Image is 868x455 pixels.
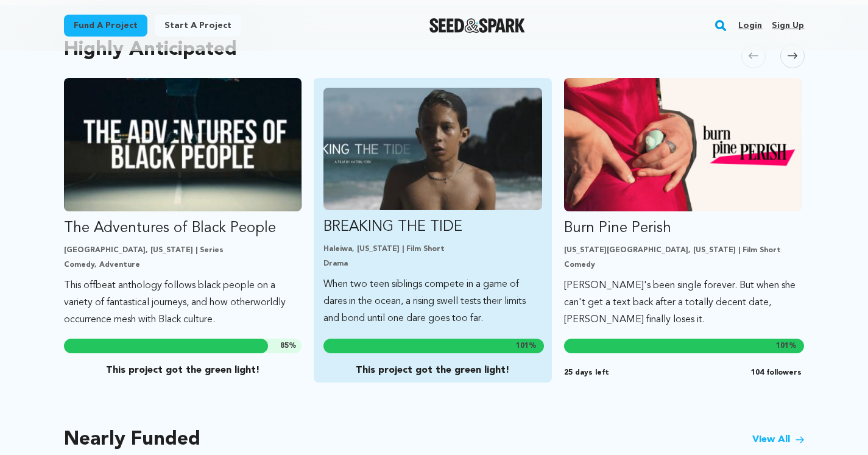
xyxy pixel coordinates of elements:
[64,260,302,270] p: Comedy, Adventure
[323,88,542,327] a: Fund BREAKING THE TIDE
[64,363,302,378] p: This project got the green light!
[429,18,525,33] img: Seed&Spark Logo Dark Mode
[323,217,542,237] p: BREAKING THE TIDE
[280,341,297,351] span: %
[64,219,302,238] p: The Adventures of Black People
[776,342,789,350] span: 101
[564,368,609,378] span: 25 days left
[323,363,542,378] p: This project got the green light!
[429,18,525,33] a: Seed&Spark Homepage
[776,341,797,351] span: %
[516,342,529,350] span: 101
[64,41,237,58] h2: Highly Anticipated
[772,16,804,35] a: Sign up
[64,15,147,37] a: Fund a project
[564,245,802,255] p: [US_STATE][GEOGRAPHIC_DATA], [US_STATE] | Film Short
[564,277,802,328] p: [PERSON_NAME]'s been single forever. But when she can't get a text back after a totally decent da...
[323,244,542,254] p: Haleiwa, [US_STATE] | Film Short
[64,431,200,448] h2: Nearly Funded
[516,341,537,351] span: %
[738,16,762,35] a: Login
[64,277,302,328] p: This offbeat anthology follows black people on a variety of fantastical journeys, and how otherwo...
[752,432,805,447] a: View All
[564,260,802,270] p: Comedy
[64,78,302,328] a: Fund The Adventures of Black People
[155,15,241,37] a: Start a project
[323,276,542,327] p: When two teen siblings compete in a game of dares in the ocean, a rising swell tests their limits...
[564,78,802,328] a: Fund Burn Pine Perish
[751,368,802,378] span: 104 followers
[280,342,289,350] span: 85
[564,219,802,238] p: Burn Pine Perish
[323,259,542,269] p: Drama
[64,245,302,255] p: [GEOGRAPHIC_DATA], [US_STATE] | Series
